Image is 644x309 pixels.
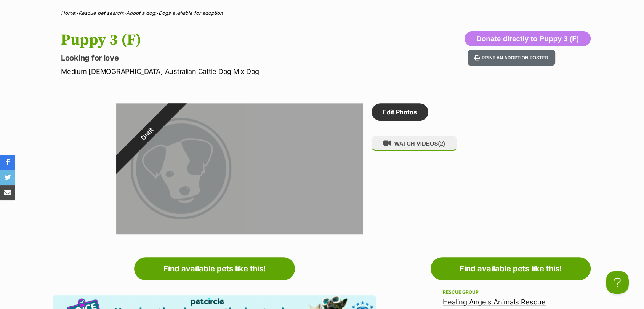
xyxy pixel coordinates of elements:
[61,66,383,77] p: Medium [DEMOGRAPHIC_DATA] Australian Cattle Dog Mix Dog
[61,53,383,63] p: Looking for love
[372,103,428,121] a: Edit Photos
[443,289,578,295] div: Rescue group
[42,10,602,16] div: > > >
[443,298,546,306] a: Healing Angels Animals Rescue
[126,10,155,16] a: Adopt a dog
[99,86,195,182] div: Draft
[61,10,75,16] a: Home
[61,31,383,49] h1: Puppy 3 (F)
[78,10,123,16] a: Rescue pet search
[134,257,295,280] a: Find available pets like this!
[465,31,591,46] button: Donate directly to Puppy 3 (F)
[431,257,591,280] a: Find available pets like this!
[606,271,629,294] iframe: Help Scout Beacon - Open
[438,140,445,147] span: (2)
[468,50,555,66] button: Print an adoption poster
[159,10,223,16] a: Dogs available for adoption
[372,136,457,151] button: WATCH VIDEOS(2)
